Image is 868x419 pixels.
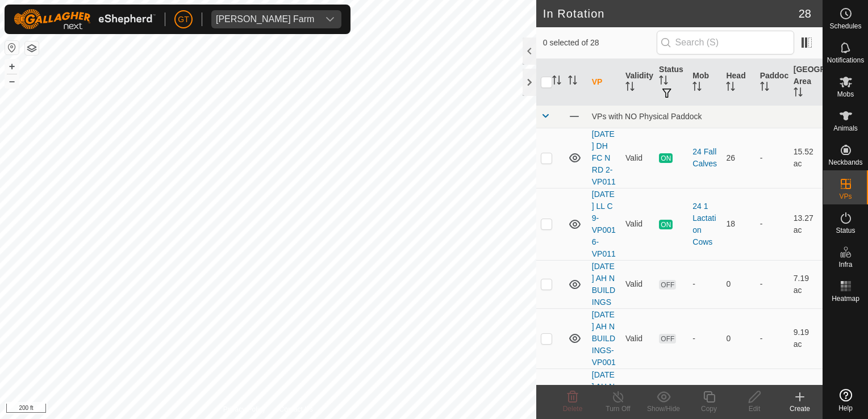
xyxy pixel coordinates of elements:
[756,128,789,188] td: -
[789,308,823,368] td: 9.19 ac
[592,190,616,258] a: [DATE] LL C 9-VP0016-VP011
[563,405,583,413] span: Delete
[692,333,717,345] div: -
[621,59,654,106] th: Validity
[621,308,654,368] td: Valid
[654,59,688,106] th: Status
[552,77,561,86] p-sorticon: Activate to sort
[789,59,823,106] th: [GEOGRAPHIC_DATA] Area
[836,227,855,234] span: Status
[543,7,799,20] h2: In Rotation
[827,57,864,64] span: Notifications
[659,153,673,163] span: ON
[692,83,702,93] p-sorticon: Activate to sort
[568,77,577,86] p-sorticon: Activate to sort
[659,280,676,290] span: OFF
[223,404,266,414] a: Privacy Policy
[756,260,789,308] td: -
[692,278,717,290] div: -
[839,193,852,200] span: VPs
[837,91,854,98] span: Mobs
[279,404,313,414] a: Contact Us
[5,74,19,88] button: –
[832,295,859,302] span: Heatmap
[659,334,676,343] span: OFF
[756,188,789,260] td: -
[641,404,686,414] div: Show/Hide
[592,112,818,121] div: VPs with NO Physical Paddock
[721,260,755,308] td: 0
[621,188,654,260] td: Valid
[721,308,755,368] td: 0
[838,405,853,412] span: Help
[592,310,616,367] a: [DATE] AH N BUILDINGS-VP001
[756,308,789,368] td: -
[621,128,654,188] td: Valid
[760,83,769,93] p-sorticon: Activate to sort
[14,9,156,30] img: Gallagher Logo
[692,146,717,170] div: 24 Fall Calves
[721,59,755,106] th: Head
[5,41,19,55] button: Reset Map
[686,404,732,414] div: Copy
[789,188,823,260] td: 13.27 ac
[178,14,189,26] span: GT
[828,159,862,166] span: Neckbands
[625,83,635,93] p-sorticon: Activate to sort
[789,128,823,188] td: 15.52 ac
[688,59,721,106] th: Mob
[657,31,794,55] input: Search (S)
[721,188,755,260] td: 18
[692,200,717,248] div: 24 1 Lactation Cows
[794,89,803,98] p-sorticon: Activate to sort
[587,59,621,106] th: VP
[777,404,823,414] div: Create
[659,77,668,86] p-sorticon: Activate to sort
[732,404,777,414] div: Edit
[543,37,657,49] span: 0 selected of 28
[833,125,858,132] span: Animals
[829,23,861,30] span: Schedules
[216,15,314,24] div: [PERSON_NAME] Farm
[595,404,641,414] div: Turn Off
[621,260,654,308] td: Valid
[726,83,735,93] p-sorticon: Activate to sort
[592,262,615,307] a: [DATE] AH N BUILDINGS
[5,60,19,73] button: +
[838,261,852,268] span: Infra
[592,129,616,186] a: [DATE] DH FC N RD 2-VP011
[211,10,319,28] span: Thoren Farm
[319,10,341,28] div: dropdown trigger
[659,220,673,229] span: ON
[756,59,789,106] th: Paddock
[789,260,823,308] td: 7.19 ac
[721,128,755,188] td: 26
[799,5,811,22] span: 28
[25,41,39,55] button: Map Layers
[823,384,868,416] a: Help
